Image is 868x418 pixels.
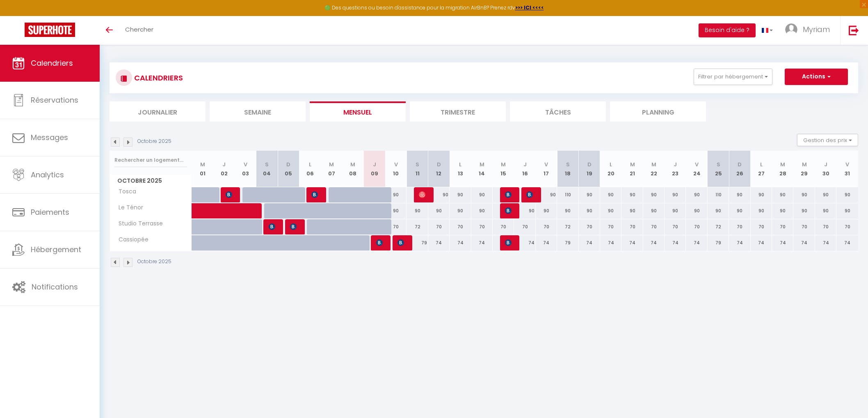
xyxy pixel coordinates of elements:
div: 90 [751,203,772,218]
abbr: D [286,161,290,168]
li: Planning [610,101,706,122]
abbr: M [329,161,334,168]
div: 70 [772,219,793,234]
abbr: D [738,161,742,168]
div: 74 [536,235,557,250]
div: 90 [450,203,471,218]
th: 04 [256,151,278,187]
th: 25 [708,151,729,187]
th: 30 [815,151,836,187]
abbr: M [200,161,205,168]
abbr: J [523,161,527,168]
span: [PERSON_NAME] [505,235,512,250]
abbr: J [222,161,226,168]
div: 70 [686,219,707,234]
span: [PERSON_NAME] [526,187,534,202]
img: logout [849,25,859,35]
div: 90 [385,187,407,202]
span: Studio Terrasse [111,219,165,228]
div: 90 [536,187,557,202]
div: 70 [493,219,514,234]
th: 03 [235,151,256,187]
a: >>> ICI <<<< [515,4,544,11]
th: 27 [751,151,772,187]
div: 70 [579,219,600,234]
abbr: D [437,161,441,168]
th: 23 [665,151,686,187]
button: Filtrer par hébergement [694,69,772,85]
th: 06 [299,151,320,187]
div: 70 [643,219,665,234]
span: Notifications [32,282,78,292]
div: 90 [428,187,450,202]
div: 70 [385,219,407,234]
span: [PERSON_NAME] [419,187,426,202]
span: Cassiopée [111,235,151,244]
div: 74 [793,235,815,250]
div: 90 [471,203,493,218]
div: 90 [836,187,858,202]
abbr: V [695,161,699,168]
div: 74 [836,235,858,250]
div: 74 [450,235,471,250]
th: 14 [471,151,493,187]
li: Journalier [110,101,206,122]
div: 90 [708,203,729,218]
div: 72 [708,219,729,234]
span: Messages [31,132,68,142]
li: Trimestre [410,101,506,122]
div: 74 [751,235,772,250]
th: 31 [836,151,858,187]
div: 74 [428,235,450,250]
span: Réservations [31,95,78,105]
abbr: V [244,161,247,168]
div: 90 [600,187,621,202]
span: Calendriers [31,58,73,68]
span: Myriam [803,24,830,34]
div: 70 [471,219,493,234]
input: Rechercher un logement... [114,153,187,168]
div: 79 [708,235,729,250]
div: 90 [815,187,836,202]
div: 74 [643,235,665,250]
abbr: L [459,161,461,168]
div: 90 [407,203,428,218]
span: Le Ténor [111,203,145,212]
abbr: M [651,161,656,168]
th: 21 [621,151,643,187]
th: 05 [278,151,299,187]
abbr: J [373,161,376,168]
th: 15 [493,151,514,187]
div: 110 [557,187,578,202]
div: 74 [471,235,493,250]
th: 28 [772,151,793,187]
div: 110 [708,187,729,202]
li: Semaine [210,101,306,122]
div: 70 [428,219,450,234]
th: 24 [686,151,707,187]
div: 90 [665,187,686,202]
span: Hébergement [31,244,81,255]
div: 90 [579,187,600,202]
button: Actions [785,69,848,85]
div: 70 [836,219,858,234]
div: 90 [428,203,450,218]
abbr: V [845,161,849,168]
div: 90 [751,187,772,202]
div: 90 [471,187,493,202]
div: 74 [729,235,750,250]
div: 70 [621,219,643,234]
th: 07 [321,151,342,187]
th: 20 [600,151,621,187]
div: 90 [793,187,815,202]
span: [PERSON_NAME] [311,187,319,202]
th: 12 [428,151,450,187]
span: [PERSON_NAME] [290,219,297,234]
div: 90 [450,187,471,202]
div: 90 [836,203,858,218]
div: 70 [815,219,836,234]
li: Tâches [510,101,606,122]
div: 79 [557,235,578,250]
div: 74 [772,235,793,250]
